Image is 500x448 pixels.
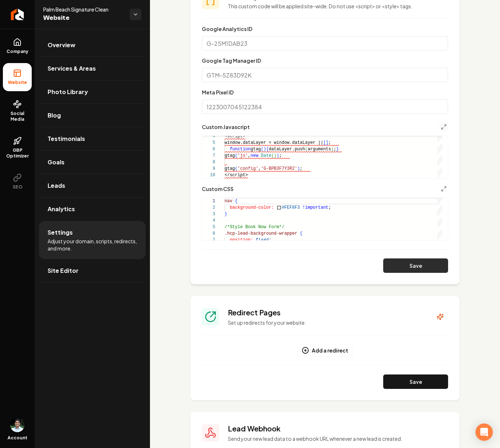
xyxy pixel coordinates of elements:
[331,147,333,152] span: )
[202,230,215,237] div: 6
[3,94,32,128] a: Social Media
[48,111,61,120] span: Blog
[297,166,300,171] span: )
[202,139,215,146] div: 5
[39,198,146,221] a: Analytics
[225,199,233,204] span: nav
[228,435,448,442] p: Send your new lead data to a webhook URL whenever a new lead is created.
[225,140,323,145] span: window.dataLayer = window.dataLayer ||
[202,172,215,178] div: 10
[297,344,353,357] button: Add a redirect
[302,205,328,210] span: !important
[328,205,331,210] span: ;
[202,211,215,217] div: 3
[202,26,252,32] label: Google Analytics ID
[475,423,493,441] div: Open Intercom Messenger
[202,89,234,96] label: Meta Pixel ID
[333,147,336,152] span: ;
[225,153,235,158] span: gtag
[305,147,307,152] span: (
[202,186,234,191] label: Custom CSS
[326,140,328,145] span: ]
[3,131,32,165] a: GBP Optimizer
[228,319,424,326] p: Set up redirects for your website.
[48,41,75,49] span: Overview
[39,151,146,174] a: Goals
[225,225,284,230] span: /*Style Book Now Form*/
[256,238,269,243] span: fixed
[264,147,266,152] span: )
[266,147,269,152] span: {
[48,134,85,143] span: Testimonials
[10,184,25,190] span: SEO
[225,166,235,171] span: gtag
[251,147,261,152] span: gtag
[238,153,248,158] span: 'js'
[230,238,253,243] span: position:
[202,217,215,224] div: 4
[48,88,88,96] span: Photo Library
[269,147,305,152] span: dataLayer.push
[383,374,448,389] button: Save
[3,168,32,196] button: SEO
[39,127,146,150] a: Testimonials
[300,231,302,236] span: {
[328,140,331,145] span: ;
[10,418,25,432] button: Open user button
[230,205,274,210] span: background-color:
[300,166,302,171] span: ;
[3,32,32,60] a: Company
[323,140,326,145] span: [
[3,111,32,122] span: Social Media
[202,237,215,243] div: 7
[43,6,124,13] span: Palm Beach Signature Clean
[43,13,124,23] span: Website
[279,153,282,158] span: ;
[230,147,251,152] span: function
[11,9,24,20] img: Rebolt Logo
[202,57,261,64] label: Google Tag Manager ID
[202,159,215,165] div: 8
[251,153,258,158] span: new
[261,166,297,171] span: 'G-BPB3F7Y3R2'
[261,147,264,152] span: (
[48,205,75,213] span: Analytics
[235,199,238,204] span: {
[39,34,146,57] a: Overview
[4,49,31,54] span: Company
[271,153,274,158] span: (
[202,152,215,159] div: 7
[202,198,215,204] div: 1
[8,435,27,441] span: Account
[282,205,300,210] span: #FEF8F3
[39,57,146,80] a: Services & Areas
[202,36,448,50] input: G-25M1DAB23
[48,266,79,275] span: Site Editor
[10,418,25,432] img: Arwin Rahmatpanah
[248,153,251,158] span: ,
[202,224,215,230] div: 5
[202,165,215,172] div: 9
[39,80,146,103] a: Photo Library
[202,68,448,82] input: GTM-5Z83D92K
[225,212,227,217] span: }
[383,258,448,273] button: Save
[336,147,339,152] span: }
[269,238,271,243] span: ;
[48,64,96,73] span: Services & Areas
[228,307,424,318] h3: Redirect Pages
[261,153,271,158] span: Date
[202,204,215,211] div: 2
[48,238,137,252] span: Adjust your domain, scripts, redirects, and more.
[228,3,448,10] p: This custom code will be applied site-wide. Do not use <script> or <style> tags.
[225,173,248,178] span: </script>
[235,166,238,171] span: (
[238,166,258,171] span: 'config'
[307,147,331,152] span: arguments
[202,99,448,114] input: 1223007045122384
[39,259,146,282] a: Site Editor
[48,228,73,237] span: Settings
[202,146,215,152] div: 6
[274,153,276,158] span: )
[225,231,297,236] span: .hcp-lead-background-wrapper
